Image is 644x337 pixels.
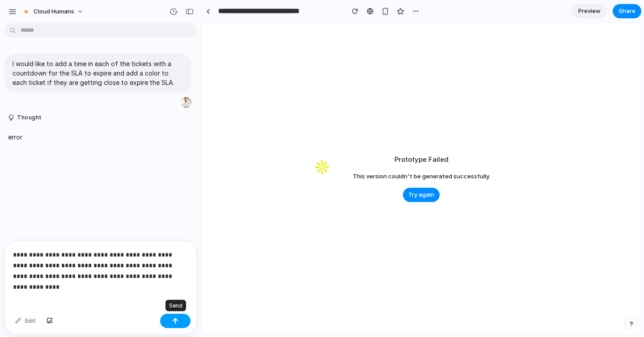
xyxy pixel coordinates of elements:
span: Cloud Humans [34,7,74,16]
a: Preview [572,4,607,18]
button: Share [613,4,641,18]
span: Preview [578,7,601,16]
button: Try again [403,188,440,202]
h2: Prototype Failed [394,155,449,165]
p: error [8,132,22,142]
p: I would like to add a time in each of the tickets with a countdown for the SLA to expire and add ... [13,59,183,87]
button: Cloud Humans [17,4,88,19]
span: This version couldn't be generated successfully. [353,172,490,181]
span: Share [619,7,636,16]
div: Send [165,300,186,312]
span: Try again [408,190,434,199]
